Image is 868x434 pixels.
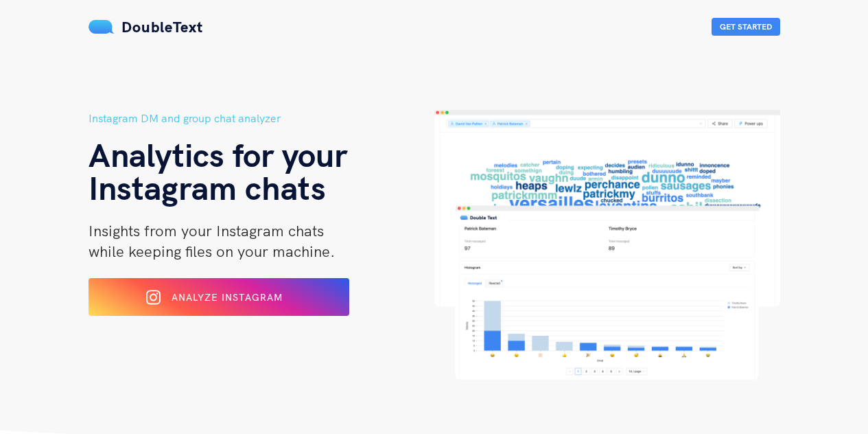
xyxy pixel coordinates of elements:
[89,221,324,240] span: Insights from your Instagram chats
[89,242,335,261] span: while keeping files on your machine.
[712,18,780,36] button: Get Started
[89,278,349,316] button: Analyze Instagram
[434,110,780,380] img: hero
[89,134,347,175] span: Analytics for your
[89,17,203,36] a: DoubleText
[172,291,283,304] span: Analyze Instagram
[89,20,115,34] img: mS3x8y1f88AAAAABJRU5ErkJggg==
[121,17,203,36] span: DoubleText
[89,296,349,308] a: Analyze Instagram
[89,167,326,208] span: Instagram chats
[89,110,434,127] h5: Instagram DM and group chat analyzer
